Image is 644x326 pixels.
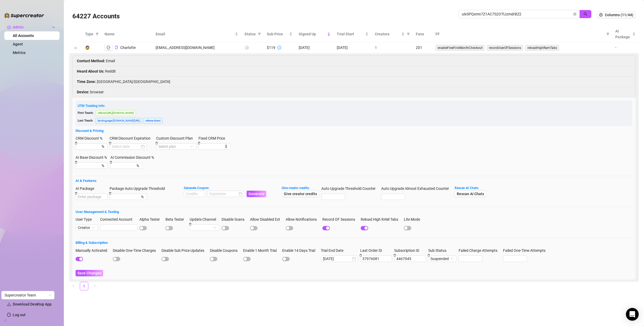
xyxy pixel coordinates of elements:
[286,226,293,230] button: Allow Notifications
[109,142,111,144] span: delete
[435,31,604,37] span: FF
[77,271,101,275] span: Save Changes
[143,118,163,124] span: referrer : direct
[189,223,192,225] span: delete
[76,186,98,191] label: AI Package
[73,56,635,66] li: Email
[75,192,77,195] span: delete
[13,42,23,46] a: Agent
[222,216,248,222] label: Disable Scans
[190,216,219,222] label: Update Channel
[250,226,257,230] button: Allow Disabled Ext
[95,118,142,124] span: landingpage : [DOMAIN_NAME][URL]
[244,45,249,50] span: ⚪
[152,42,241,53] td: [EMAIL_ADDRESS][DOMAIN_NAME]
[605,30,610,38] span: filter
[282,191,319,197] button: Give creator credits
[78,104,105,108] span: UTM Tracking Info:
[286,216,320,222] label: Allow Notifications
[113,257,120,261] button: Disable One-Time Charges
[76,270,103,276] button: Save Changes
[13,23,51,31] span: Admin
[427,254,430,257] span: delete
[73,46,78,50] button: Collapse row
[626,308,639,321] div: Open Intercom Messenger
[69,282,78,290] button: left
[599,13,603,17] span: setting
[115,46,118,49] span: copy
[139,226,147,230] button: Alpha Tester
[322,216,359,222] label: Record OF Sessions
[457,192,484,196] span: Rescan AI Chats
[77,80,96,84] strong: Time Zone :
[78,144,101,149] input: CRM Discount %
[404,226,411,230] button: Lite Mode
[248,192,264,196] span: Generate
[7,25,11,29] span: crown
[573,12,576,16] span: close-circle
[404,216,423,222] label: Lite Mode
[243,248,280,253] label: Enable 1 Month Trial
[76,257,83,261] button: Manually Activated
[584,12,587,16] span: search
[77,59,105,63] strong: Contact Method :
[296,26,334,42] th: Signed Up
[210,248,241,253] label: Disable Coupons
[210,257,217,261] button: Disable Coupons
[110,186,168,191] label: Package Auto Upgrade Threshold
[95,32,99,36] span: filter
[90,282,99,290] li: Next Page
[77,69,104,73] strong: Heard About Us :
[110,135,154,141] label: CRM Discount Expiration
[322,194,345,200] input: Auto Upgrade Threshold Counter
[110,154,157,160] label: AI Commission Discount %
[76,248,111,253] label: Manually Activated
[430,256,454,262] span: Suspended
[381,186,452,191] label: Auto Upgrade Almost Exhausted Counter
[394,256,426,262] input: Subscription ID
[75,161,77,164] span: delete
[361,216,402,222] label: Reload High RAM Tabs
[606,32,609,36] span: filter
[372,26,413,42] th: Creators
[267,45,275,51] div: $119
[284,192,317,196] span: Give creator credits
[612,26,639,42] th: AI Package
[112,194,140,200] input: Package Auto Upgrade Threshold
[435,45,485,51] span: enableFreeFirstMonthCheckout
[7,302,11,306] span: download
[100,224,137,231] input: Connected Account
[161,257,169,261] button: Disable Sub Price Updates
[525,45,559,51] span: reloadHighRamTabs
[85,45,90,51] div: 🧔
[282,248,319,253] label: Enable 14 Days Trial
[161,248,208,253] label: Disable Sub Price Updates
[222,226,229,230] button: Disable Scans
[5,291,51,299] span: Supercreator Team
[321,186,379,191] label: Auto Upgrade Threshold Counter
[152,26,241,42] th: Email
[334,42,372,53] td: [DATE]
[321,248,347,253] label: Trial End Date
[605,13,633,17] span: Columns (11/44)
[4,13,44,18] img: logo-BBDzfeDw.svg
[76,209,632,215] h5: User Management & Testing
[361,226,368,230] button: Reload High RAM Tabs
[375,45,377,50] span: 1
[13,51,26,55] a: Metrics
[244,31,256,37] span: Status
[250,216,284,222] label: Allow Disabled Ext
[282,257,290,261] button: Enable 14 Days Trial
[337,31,364,37] span: Trial Start
[100,216,136,222] label: Connected Account
[155,142,158,144] span: delete
[85,31,93,37] span: Type
[267,31,288,37] span: Sub Price
[76,240,632,245] h5: Billing & Subscription
[76,178,632,183] h5: AI & Features
[247,191,266,197] button: Generate
[77,90,89,94] strong: Device :
[296,42,334,53] td: [DATE]
[93,284,96,287] span: right
[94,30,100,38] span: filter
